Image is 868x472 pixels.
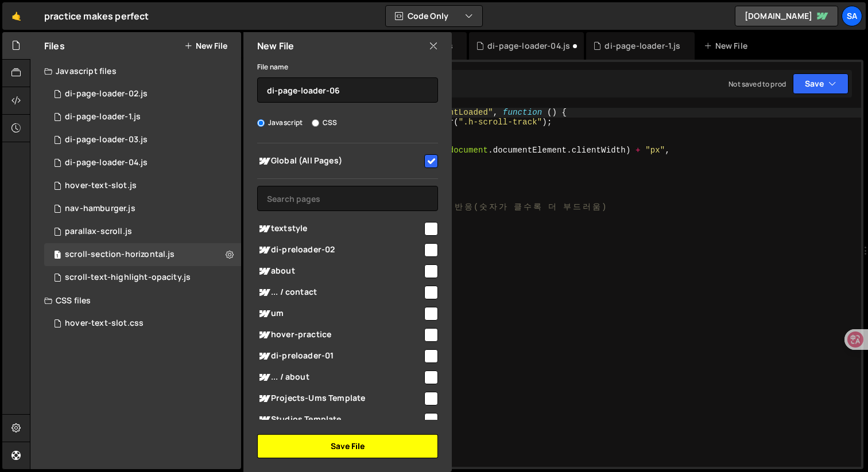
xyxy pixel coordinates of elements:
label: CSS [312,117,337,128]
h2: Files [44,40,65,52]
button: Save [793,73,848,94]
span: di-preloader-02 [257,243,423,257]
div: 16074/44793.js [44,174,241,197]
span: ... / about [257,370,423,384]
button: Code Only [386,6,482,26]
div: Not saved to prod [728,79,786,89]
div: 16074/44717.js [44,266,241,289]
span: 1 [54,251,61,260]
div: scroll-section-horizontal.js [65,249,175,260]
div: CSS files [30,289,241,312]
a: [DOMAIN_NAME] [735,6,838,26]
span: hover-practice [257,328,423,342]
label: File name [257,61,288,73]
input: Name [257,77,438,103]
div: di-page-loader-03.js [65,135,148,145]
div: hover-text-slot.css [65,318,144,329]
div: 16074/44794.css [44,312,241,335]
input: Javascript [257,119,265,127]
div: New File [704,40,752,52]
span: di-preloader-01 [257,349,423,363]
div: parallax-scroll.js [65,227,132,237]
span: ... / contact [257,286,423,299]
div: 16074/44790.js [44,197,241,220]
span: Studios Template [257,413,423,427]
div: di-page-loader-04.js [65,158,148,168]
span: um [257,307,423,321]
button: Save File [257,434,438,458]
input: CSS [312,119,319,127]
label: Javascript [257,117,303,128]
div: Javascript files [30,60,241,83]
input: Search pages [257,186,438,211]
a: SA [842,6,862,26]
button: New File [184,41,227,50]
span: Global (All Pages) [257,154,423,168]
div: nav-hamburger.js [65,204,135,214]
span: textstyle [257,222,423,236]
div: di-page-loader-1.js [604,40,680,52]
div: 16074/45234.js [44,151,241,174]
h2: New File [257,40,294,52]
span: Projects-Ums Template [257,392,423,405]
div: scroll-text-highlight-opacity.js [65,272,191,283]
div: 16074/45217.js [44,128,241,151]
div: di-page-loader-04.js [487,40,570,52]
div: di-page-loader-02.js [65,89,148,99]
a: 🤙 [2,2,30,30]
div: 16074/44721.js [44,243,241,266]
div: 16074/45127.js [44,106,241,128]
div: practice makes perfect [44,9,149,23]
div: hover-text-slot.js [65,181,137,191]
div: 16074/45067.js [44,220,241,243]
div: di-page-loader-1.js [65,112,141,122]
div: 16074/45137.js [44,83,241,106]
span: about [257,264,423,278]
